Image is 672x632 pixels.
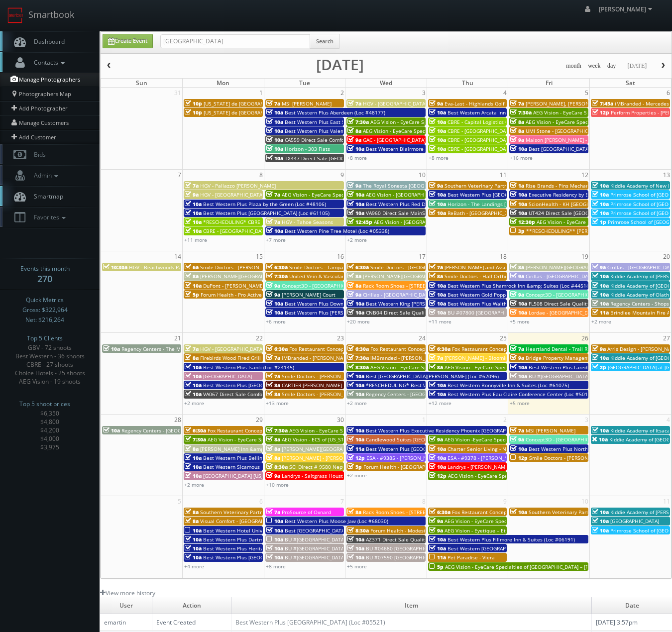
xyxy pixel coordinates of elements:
[347,136,361,143] span: 9a
[429,210,446,216] span: 10a
[103,34,153,48] a: Create Event
[448,445,528,452] span: Charter Senior Living - Naugatuck
[266,127,283,134] span: 10a
[592,210,609,216] span: 10a
[185,191,199,198] span: 9a
[592,291,609,298] span: 10a
[510,400,530,407] a: +5 more
[266,345,288,352] span: 6:30a
[448,127,607,134] span: CBRE - [GEOGRAPHIC_DATA][STREET_ADDRESS][GEOGRAPHIC_DATA]
[266,236,286,243] a: +7 more
[510,182,524,189] span: 1a
[266,391,280,398] span: 8a
[185,210,202,216] span: 10a
[347,236,367,243] a: +2 more
[526,436,605,443] span: Concept3D - [GEOGRAPHIC_DATA]
[610,427,670,434] span: Kiddie Academy of Itsaca
[448,201,553,208] span: Horizon - The Landings [GEOGRAPHIC_DATA]
[347,118,369,125] span: 7:30a
[347,127,361,134] span: 8a
[445,182,607,189] span: Southern Veterinary Partners - [GEOGRAPHIC_DATA][PERSON_NAME]
[510,345,524,352] span: 7a
[526,345,628,352] span: Heartland Dental - Trail Ridge Dental Care
[366,373,499,380] span: Best [GEOGRAPHIC_DATA][PERSON_NAME] (Loc #62096)
[448,382,569,389] span: Best Western Bonnyville Inn & Suites (Loc #61075)
[363,282,454,289] span: Rack Room Shoes - [STREET_ADDRESS]
[282,100,332,107] span: MSI [PERSON_NAME]
[347,282,361,289] span: 8a
[370,345,528,352] span: Fox Restaurant Concepts - Culinary Dropout - [GEOGRAPHIC_DATA]
[282,382,412,389] span: CARTIER [PERSON_NAME] Jewels - [GEOGRAPHIC_DATA]
[347,309,364,316] span: 10a
[529,210,622,216] span: UT424 Direct Sale [GEOGRAPHIC_DATA]
[370,364,533,371] span: AEG Vision - EyeCare Specialties of [US_STATE] - A1A Family EyeCare
[203,282,291,289] span: DuPont - [PERSON_NAME] Plantation
[282,373,390,380] span: Smile Doctors - [PERSON_NAME] Chevy Chase
[185,227,202,234] span: 10a
[282,191,474,198] span: AEG Vision - EyeCare Specialties of [US_STATE] – EyeCare in [GEOGRAPHIC_DATA]
[429,436,443,443] span: 9a
[347,291,361,298] span: 9a
[200,182,276,189] span: HGV - Pallazzo [PERSON_NAME]
[363,291,433,298] span: Cirillas - [GEOGRAPHIC_DATA]
[289,273,417,280] span: United Vein & Vascular Centers - [GEOGRAPHIC_DATA]
[208,436,393,443] span: AEG Vision - EyeCare Specialties of [US_STATE] – Southwest Orlando Eye Care
[592,282,609,289] span: 10a
[510,118,524,125] span: 8a
[526,427,575,434] span: MSI [PERSON_NAME]
[29,150,46,159] span: Bids
[510,445,527,452] span: 10a
[200,354,311,361] span: Firebirds Wood Fired Grill [GEOGRAPHIC_DATA]
[266,118,283,125] span: 10a
[266,100,280,107] span: 7a
[429,445,446,452] span: 10a
[366,445,492,452] span: Best Western Plus [GEOGRAPHIC_DATA] (Loc #35038)
[201,291,338,298] span: Forum Health - Pro Active Wellness - [GEOGRAPHIC_DATA]
[366,436,512,443] span: Candlewood Suites [GEOGRAPHIC_DATA] [GEOGRAPHIC_DATA]
[429,118,446,125] span: 10a
[510,227,525,234] span: 3p
[103,427,120,434] span: 10a
[185,182,199,189] span: 7a
[445,264,601,271] span: [PERSON_NAME] and Associates - [US_STATE][GEOGRAPHIC_DATA]
[529,309,598,316] span: Lordae - [GEOGRAPHIC_DATA]
[448,300,565,307] span: Best Western Plus Waltham Boston (Loc #22009)
[285,155,442,162] span: TX447 Direct Sale [GEOGRAPHIC_DATA] Near [GEOGRAPHIC_DATA]
[289,427,469,434] span: AEG Vision - EyeCare Specialties of [US_STATE] – [PERSON_NAME] Eye Clinic
[266,155,283,162] span: 10a
[347,201,364,208] span: 10a
[510,364,527,371] span: 10a
[529,373,640,380] span: BU #[GEOGRAPHIC_DATA] [GEOGRAPHIC_DATA]
[266,318,286,325] a: +6 more
[347,318,370,325] a: +20 more
[266,145,283,152] span: 10a
[266,300,283,307] span: 10a
[429,191,446,198] span: 10a
[510,309,527,316] span: 10a
[266,382,280,389] span: 8a
[185,264,199,271] span: 6a
[347,391,364,398] span: 10a
[347,436,364,443] span: 10a
[429,273,443,280] span: 8a
[282,436,441,443] span: AEG Vision - ECS of [US_STATE] - [US_STATE] Valley Family Eye Care
[510,145,527,152] span: 10a
[592,100,613,107] span: 7:45a
[529,145,622,152] span: Best [GEOGRAPHIC_DATA] (Loc #62063)
[285,227,389,234] span: Best Western Pine Tree Motel (Loc #05338)
[200,445,358,452] span: [PERSON_NAME] Inn &amp;amp;amp;amp; Suites [PERSON_NAME]
[366,191,537,198] span: AEG Vision - [GEOGRAPHIC_DATA] - [PERSON_NAME][GEOGRAPHIC_DATA]
[610,291,672,298] span: Kiddie Academy of Olathe
[599,5,655,13] span: [PERSON_NAME]
[526,273,645,280] span: Cirillas - [GEOGRAPHIC_DATA] ([STREET_ADDRESS])
[592,436,608,443] span: 10a
[429,309,446,316] span: 10a
[448,309,625,316] span: BU #07800 [GEOGRAPHIC_DATA] [GEOGRAPHIC_DATA] [GEOGRAPHIC_DATA]
[266,273,288,280] span: 7:30a
[103,345,120,352] span: 10a
[347,145,364,152] span: 10a
[592,109,609,116] span: 12p
[347,191,364,198] span: 10a
[347,182,361,189] span: 9a
[510,318,530,325] a: +5 more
